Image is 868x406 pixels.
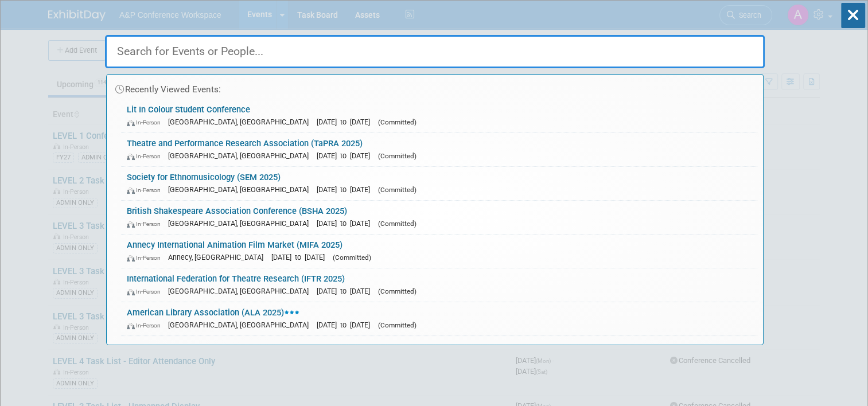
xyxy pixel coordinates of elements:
span: [GEOGRAPHIC_DATA], [GEOGRAPHIC_DATA] [168,118,314,126]
span: Annecy, [GEOGRAPHIC_DATA] [168,253,269,261]
span: [DATE] to [DATE] [317,185,376,194]
a: International Federation for Theatre Research (IFTR 2025) In-Person [GEOGRAPHIC_DATA], [GEOGRAPHI... [121,268,757,302]
span: [DATE] to [DATE] [317,321,376,329]
span: [DATE] to [DATE] [317,118,376,126]
a: Lit In Colour Student Conference In-Person [GEOGRAPHIC_DATA], [GEOGRAPHIC_DATA] [DATE] to [DATE] ... [121,99,757,132]
span: [DATE] to [DATE] [317,151,376,160]
a: Annecy International Animation Film Market (MIFA 2025) In-Person Annecy, [GEOGRAPHIC_DATA] [DATE]... [121,235,757,268]
span: In-Person [127,288,166,295]
span: [GEOGRAPHIC_DATA], [GEOGRAPHIC_DATA] [168,321,314,329]
span: (Committed) [378,220,417,228]
span: In-Person [127,119,166,126]
span: [DATE] to [DATE] [317,219,376,228]
span: [DATE] to [DATE] [317,287,376,295]
span: (Committed) [378,287,417,295]
span: In-Person [127,254,166,261]
a: Theatre and Performance Research Association (TaPRA 2025) In-Person [GEOGRAPHIC_DATA], [GEOGRAPHI... [121,133,757,166]
span: (Committed) [378,152,417,160]
a: American Library Association (ALA 2025) In-Person [GEOGRAPHIC_DATA], [GEOGRAPHIC_DATA] [DATE] to ... [121,302,757,335]
span: In-Person [127,153,166,160]
span: [GEOGRAPHIC_DATA], [GEOGRAPHIC_DATA] [168,151,314,160]
div: Recently Viewed Events: [112,75,757,99]
span: [GEOGRAPHIC_DATA], [GEOGRAPHIC_DATA] [168,219,314,228]
span: (Committed) [378,118,417,126]
span: In-Person [127,220,166,228]
span: [GEOGRAPHIC_DATA], [GEOGRAPHIC_DATA] [168,287,314,295]
span: [DATE] to [DATE] [271,253,330,261]
span: (Committed) [333,253,371,261]
a: Society for Ethnomusicology (SEM 2025) In-Person [GEOGRAPHIC_DATA], [GEOGRAPHIC_DATA] [DATE] to [... [121,167,757,200]
a: British Shakespeare Association Conference (BSHA 2025) In-Person [GEOGRAPHIC_DATA], [GEOGRAPHIC_D... [121,201,757,234]
span: In-Person [127,186,166,194]
span: [GEOGRAPHIC_DATA], [GEOGRAPHIC_DATA] [168,185,314,194]
span: (Committed) [378,321,417,329]
span: (Committed) [378,186,417,194]
span: In-Person [127,322,166,329]
input: Search for Events or People... [105,35,765,68]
